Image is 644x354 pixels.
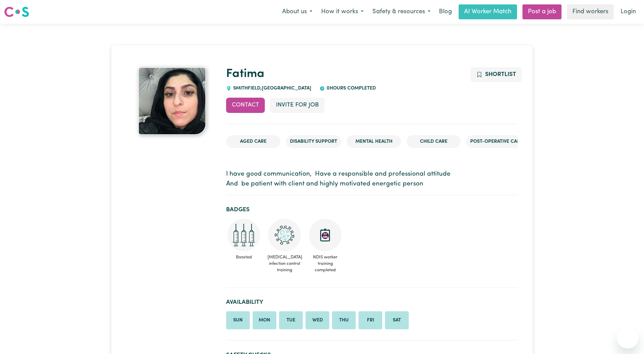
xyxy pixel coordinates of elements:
[286,135,341,148] li: Disability Support
[226,251,261,263] span: Boosted
[317,5,368,19] button: How it works
[226,311,250,330] li: Available on Sunday
[253,311,276,330] li: Available on Monday
[232,86,311,91] span: SMITHFIELD , [GEOGRAPHIC_DATA]
[332,311,356,330] li: Available on Thursday
[4,6,29,18] img: Careseekers logo
[567,4,614,19] a: Find workers
[226,206,517,213] h2: Badges
[325,86,376,91] span: 0 hours completed
[227,219,260,251] img: Care and support worker has received booster dose of COVID-19 vaccination
[270,98,325,113] button: Invite for Job
[309,219,342,251] img: CS Academy: Introduction to NDIS Worker Training course completed
[347,135,401,148] li: Mental Health
[138,67,206,135] img: Fatima
[308,251,343,276] span: NDIS worker training completed
[471,67,522,82] button: Add to shortlist
[226,68,264,80] a: Fatima
[226,170,517,189] p: I have good communication, Have a responsible and professional attitude And be patient with clien...
[385,311,409,330] li: Available on Saturday
[306,311,329,330] li: Available on Wednesday
[126,67,218,135] a: Fatima 's profile picture'
[459,4,517,19] a: AI Worker Match
[278,5,317,19] button: About us
[226,98,265,113] button: Contact
[267,251,302,276] span: [MEDICAL_DATA] infection control training
[4,4,29,20] a: Careseekers logo
[268,219,301,251] img: CS Academy: COVID-19 Infection Control Training course completed
[226,135,280,148] li: Aged Care
[368,5,435,19] button: Safety & resources
[279,311,303,330] li: Available on Tuesday
[617,4,640,19] a: Login
[358,311,382,330] li: Available on Friday
[406,135,461,148] li: Child care
[226,299,517,306] h2: Availability
[435,4,456,19] a: Blog
[617,327,639,349] iframe: Button to launch messaging window
[466,135,527,148] li: Post-operative care
[522,4,562,19] a: Post a job
[485,72,516,77] span: Shortlist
